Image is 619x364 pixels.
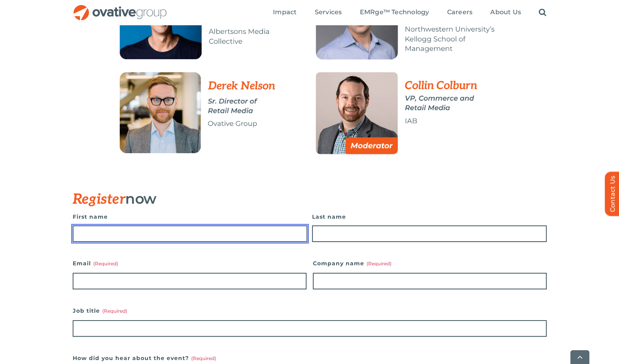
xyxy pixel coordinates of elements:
[447,8,473,16] span: Careers
[273,8,297,16] span: Impact
[312,211,547,222] label: Last name
[273,8,297,17] a: Impact
[73,258,307,269] label: Email
[360,8,429,16] span: EMRge™ Technology
[315,8,342,17] a: Services
[490,8,521,17] a: About Us
[73,353,216,364] legend: How did you hear about the event?
[367,261,391,266] span: (Required)
[73,191,126,208] span: Register
[102,308,127,314] span: (Required)
[490,8,521,16] span: About Us
[73,211,307,222] label: First name
[73,305,547,316] label: Job title
[539,8,546,17] a: Search
[447,8,473,17] a: Careers
[73,4,167,11] a: OG_Full_horizontal_RGB
[73,191,507,207] h3: now
[313,258,547,269] label: Company name
[93,261,118,266] span: (Required)
[315,8,342,16] span: Services
[191,355,216,361] span: (Required)
[360,8,429,17] a: EMRge™ Technology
